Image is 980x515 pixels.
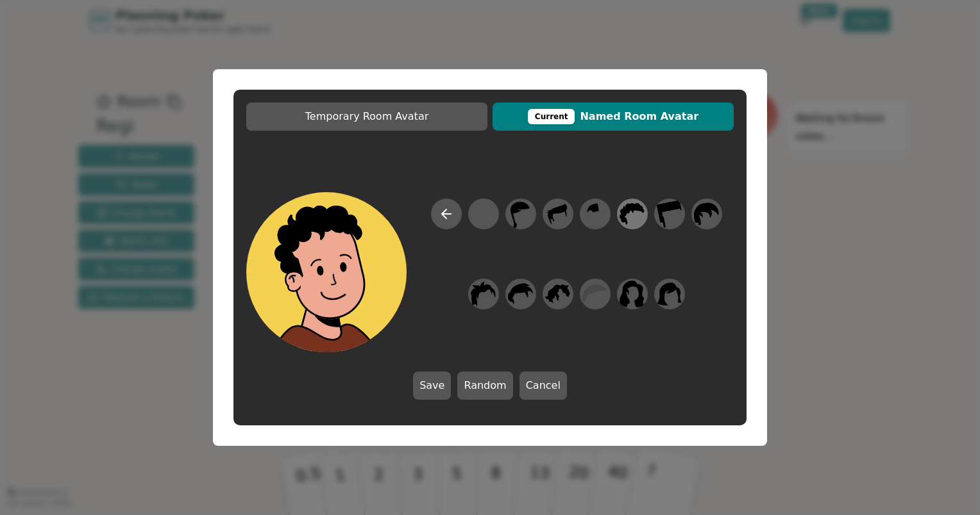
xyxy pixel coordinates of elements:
button: Random [457,372,512,400]
div: This avatar will be displayed in dedicated rooms [528,109,575,124]
span: Named Room Avatar [499,109,727,124]
span: Temporary Room Avatar [253,109,481,124]
button: Cancel [520,372,567,400]
button: Save [413,372,451,400]
button: CurrentNamed Room Avatar [493,102,734,131]
button: Temporary Room Avatar [246,102,487,131]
